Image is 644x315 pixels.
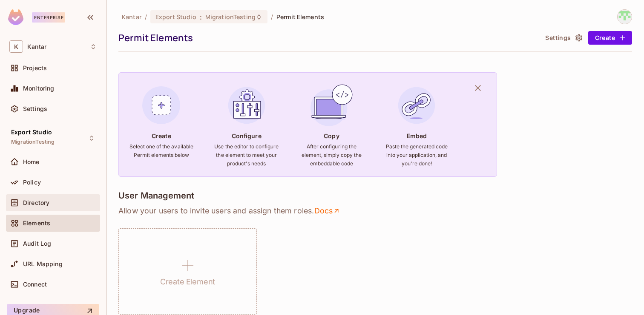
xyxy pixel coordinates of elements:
[11,139,55,145] span: MigrationTesting
[9,40,23,53] span: K
[542,31,584,45] button: Settings
[11,129,52,136] span: Export Studio
[23,85,55,92] span: Monitoring
[199,14,202,20] span: :
[160,275,215,288] h1: Create Element
[214,142,279,168] h6: Use the editor to configure the element to meet your product's needs
[23,281,47,288] span: Connect
[122,13,141,21] span: the active workspace
[232,132,262,140] h4: Configure
[23,199,49,206] span: Directory
[32,12,65,23] div: Enterprise
[588,31,632,45] button: Create
[23,159,40,165] span: Home
[8,9,23,25] img: SReyMgAAAABJRU5ErkJggg==
[407,132,427,140] h4: Embed
[384,142,449,168] h6: Paste the generated code into your application, and you're done!
[118,31,538,44] div: Permit Elements
[118,206,632,216] p: Allow your users to invite users and assign them roles .
[27,43,46,50] span: Workspace: Kantar
[152,132,171,140] h4: Create
[23,105,47,112] span: Settings
[299,142,364,168] h6: After configuring the element, simply copy the embeddable code
[23,261,63,267] span: URL Mapping
[23,220,50,227] span: Elements
[138,82,184,128] img: Create Element
[23,65,47,71] span: Projects
[394,82,440,128] img: Embed Element
[129,142,194,159] h6: Select one of the available Permit elements below
[23,240,51,247] span: Audit Log
[118,190,194,201] h4: User Management
[205,13,256,21] span: MigrationTesting
[308,82,354,128] img: Copy Element
[324,132,339,140] h4: Copy
[224,82,270,128] img: Configure Element
[145,13,147,21] li: /
[276,13,324,21] span: Permit Elements
[618,10,632,24] img: Devesh.Kumar@Kantar.com
[155,13,196,21] span: Export Studio
[23,179,41,186] span: Policy
[271,13,273,21] li: /
[314,206,341,216] a: Docs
